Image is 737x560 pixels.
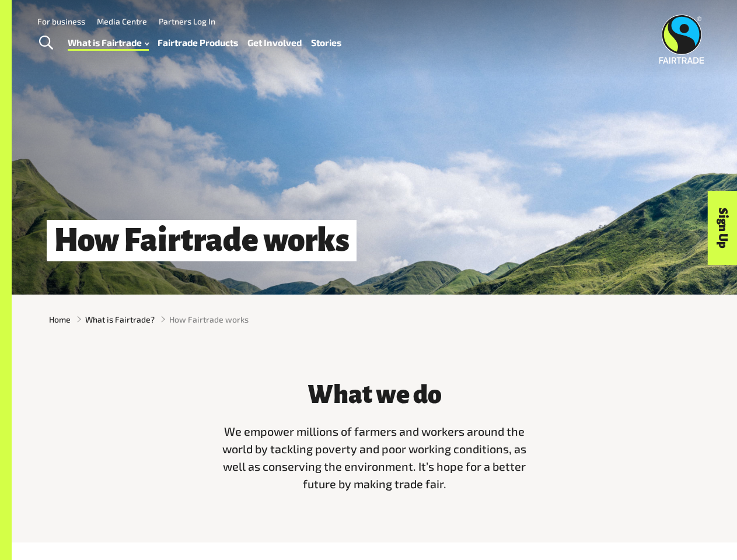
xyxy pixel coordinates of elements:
a: Toggle Search [32,29,60,58]
h1: How Fairtrade works [47,220,357,261]
h3: What we do [215,381,534,409]
a: For business [37,16,85,26]
a: Fairtrade Products [158,34,238,51]
a: Stories [311,34,341,51]
a: What is Fairtrade [68,34,149,51]
span: How Fairtrade works [169,313,249,325]
a: Home [49,313,71,325]
a: Media Centre [97,16,147,26]
span: We empower millions of farmers and workers around the world by tackling poverty and poor working ... [222,424,526,490]
img: Fairtrade Australia New Zealand logo [659,15,704,64]
a: Partners Log In [159,16,215,26]
a: What is Fairtrade? [85,313,155,325]
a: Get Involved [247,34,302,51]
